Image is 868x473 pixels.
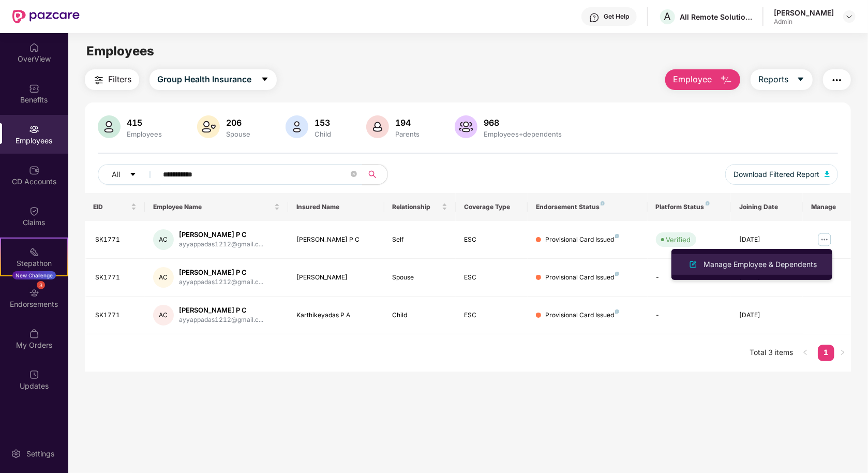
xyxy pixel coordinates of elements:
[85,193,145,221] th: EID
[296,273,376,283] div: [PERSON_NAME]
[687,258,699,271] img: svg+xml;base64,PHN2ZyB4bWxucz0iaHR0cDovL3d3dy53My5vcmcvMjAwMC9zdmciIHhtbG5zOnhsaW5rPSJodHRwOi8vd3...
[482,117,564,128] div: 968
[393,203,440,211] span: Relationship
[774,18,834,26] div: Admin
[179,277,263,287] div: ayyappadas1212@gmail.c...
[125,130,164,138] div: Employees
[393,130,422,138] div: Parents
[129,171,137,179] span: caret-down
[157,73,251,86] span: Group Health Insurance
[98,115,121,138] img: svg+xml;base64,PHN2ZyB4bWxucz0iaHR0cDovL3d3dy53My5vcmcvMjAwMC9zdmciIHhtbG5zOnhsaW5rPSJodHRwOi8vd3...
[362,170,382,179] span: search
[536,203,639,211] div: Endorsement Status
[312,130,333,138] div: Child
[818,345,834,361] li: 1
[351,170,357,180] span: close-circle
[455,115,477,138] img: svg+xml;base64,PHN2ZyB4bWxucz0iaHR0cDovL3d3dy53My5vcmcvMjAwMC9zdmciIHhtbG5zOnhsaW5rPSJodHRwOi8vd3...
[95,273,137,283] div: SK1771
[179,230,263,240] div: [PERSON_NAME] P C
[261,75,269,84] span: caret-down
[29,165,39,175] img: svg+xml;base64,PHN2ZyBpZD0iQ0RfQWNjb3VudHMiIGRhdGEtbmFtZT0iQ0QgQWNjb3VudHMiIHhtbG5zPSJodHRwOi8vd3...
[656,203,723,211] div: Platform Status
[224,130,252,138] div: Spouse
[834,345,851,361] li: Next Page
[108,73,131,86] span: Filters
[296,235,376,245] div: [PERSON_NAME] P C
[93,74,105,86] img: svg+xml;base64,PHN2ZyB4bWxucz0iaHR0cDovL3d3dy53My5vcmcvMjAwMC9zdmciIHdpZHRoPSIyNCIgaGVpZ2h0PSIyNC...
[545,273,619,283] div: Provisional Card Issued
[464,273,519,283] div: ESC
[706,201,710,205] img: svg+xml;base64,PHN2ZyB4bWxucz0iaHR0cDovL3d3dy53My5vcmcvMjAwMC9zdmciIHdpZHRoPSI4IiBoZWlnaHQ9IjgiIH...
[179,305,263,315] div: [PERSON_NAME] P C
[797,345,814,361] li: Previous Page
[224,117,252,128] div: 206
[720,74,732,86] img: svg+xml;base64,PHN2ZyB4bWxucz0iaHR0cDovL3d3dy53My5vcmcvMjAwMC9zdmciIHhtbG5zOnhsaW5rPSJodHRwOi8vd3...
[288,193,384,221] th: Insured Name
[145,193,289,221] th: Employee Name
[589,12,600,23] img: svg+xml;base64,PHN2ZyBpZD0iSGVscC0zMngzMiIgeG1sbnM9Imh0dHA6Ly93d3cudzMub3JnLzIwMDAvc3ZnIiB3aWR0aD...
[751,69,813,90] button: Reportscaret-down
[362,164,388,185] button: search
[29,329,39,339] img: svg+xml;base64,PHN2ZyBpZD0iTXlfT3JkZXJzIiBkYXRhLW5hbWU9Ik15IE9yZGVycyIgeG1sbnM9Imh0dHA6Ly93d3cudz...
[831,74,843,86] img: svg+xml;base64,PHN2ZyB4bWxucz0iaHR0cDovL3d3dy53My5vcmcvMjAwMC9zdmciIHdpZHRoPSIyNCIgaGVpZ2h0PSIyNC...
[98,164,161,185] button: Allcaret-down
[758,73,788,86] span: Reports
[739,235,795,245] div: [DATE]
[464,235,519,245] div: ESC
[351,171,357,177] span: close-circle
[774,8,834,18] div: [PERSON_NAME]
[648,297,731,334] td: -
[393,235,448,245] div: Self
[286,115,308,138] img: svg+xml;base64,PHN2ZyB4bWxucz0iaHR0cDovL3d3dy53My5vcmcvMjAwMC9zdmciIHhtbG5zOnhsaW5rPSJodHRwOi8vd3...
[29,288,39,298] img: svg+xml;base64,PHN2ZyBpZD0iRW5kb3JzZW1lbnRzIiB4bWxucz0iaHR0cDovL3d3dy53My5vcmcvMjAwMC9zdmciIHdpZH...
[384,193,456,221] th: Relationship
[37,281,45,289] div: 3
[615,234,619,238] img: svg+xml;base64,PHN2ZyB4bWxucz0iaHR0cDovL3d3dy53My5vcmcvMjAwMC9zdmciIHdpZHRoPSI4IiBoZWlnaHQ9IjgiIH...
[29,83,39,94] img: svg+xml;base64,PHN2ZyBpZD0iQmVuZWZpdHMiIHhtbG5zPSJodHRwOi8vd3d3LnczLm9yZy8yMDAwL3N2ZyIgd2lkdGg9Ij...
[1,258,67,269] div: Stepathon
[197,115,220,138] img: svg+xml;base64,PHN2ZyB4bWxucz0iaHR0cDovL3d3dy53My5vcmcvMjAwMC9zdmciIHhtbG5zOnhsaW5rPSJodHRwOi8vd3...
[802,349,809,356] span: left
[153,229,174,250] div: AC
[393,311,448,320] div: Child
[95,235,137,245] div: SK1771
[725,164,838,185] button: Download Filtered Report
[601,201,605,205] img: svg+xml;base64,PHN2ZyB4bWxucz0iaHR0cDovL3d3dy53My5vcmcvMjAwMC9zdmciIHdpZHRoPSI4IiBoZWlnaHQ9IjgiIH...
[665,69,740,90] button: Employee
[816,231,833,248] img: manageButton
[149,69,277,90] button: Group Health Insurancecaret-down
[456,193,528,221] th: Coverage Type
[750,345,793,361] li: Total 3 items
[179,315,263,325] div: ayyappadas1212@gmail.c...
[464,311,519,320] div: ESC
[680,12,752,22] div: All Remote Solutions Private Limited
[12,10,80,23] img: New Pazcare Logo
[739,311,795,320] div: [DATE]
[29,42,39,53] img: svg+xml;base64,PHN2ZyBpZD0iSG9tZSIgeG1sbnM9Imh0dHA6Ly93d3cudzMub3JnLzIwMDAvc3ZnIiB3aWR0aD0iMjAiIG...
[731,193,803,221] th: Joining Date
[734,169,819,180] span: Download Filtered Report
[664,10,671,23] span: A
[12,271,56,279] div: New Challenge
[296,311,376,320] div: Karthikeyadas P A
[834,345,851,361] button: right
[11,449,21,459] img: svg+xml;base64,PHN2ZyBpZD0iU2V0dGluZy0yMHgyMCIgeG1sbnM9Imh0dHA6Ly93d3cudzMub3JnLzIwMDAvc3ZnIiB3aW...
[845,12,854,21] img: svg+xml;base64,PHN2ZyBpZD0iRHJvcGRvd24tMzJ4MzIiIHhtbG5zPSJodHRwOi8vd3d3LnczLm9yZy8yMDAwL3N2ZyIgd2...
[701,259,819,270] div: Manage Employee & Dependents
[615,309,619,314] img: svg+xml;base64,PHN2ZyB4bWxucz0iaHR0cDovL3d3dy53My5vcmcvMjAwMC9zdmciIHdpZHRoPSI4IiBoZWlnaHQ9IjgiIH...
[179,240,263,249] div: ayyappadas1212@gmail.c...
[153,267,174,288] div: AC
[615,272,619,276] img: svg+xml;base64,PHN2ZyB4bWxucz0iaHR0cDovL3d3dy53My5vcmcvMjAwMC9zdmciIHdpZHRoPSI4IiBoZWlnaHQ9IjgiIH...
[93,203,129,211] span: EID
[95,311,137,320] div: SK1771
[393,273,448,283] div: Spouse
[153,305,174,326] div: AC
[312,117,333,128] div: 153
[23,449,57,459] div: Settings
[29,369,39,380] img: svg+xml;base64,PHN2ZyBpZD0iVXBkYXRlZCIgeG1sbnM9Imh0dHA6Ly93d3cudzMub3JnLzIwMDAvc3ZnIiB3aWR0aD0iMj...
[86,43,154,58] span: Employees
[604,12,629,21] div: Get Help
[666,234,691,245] div: Verified
[112,169,120,180] span: All
[545,235,619,245] div: Provisional Card Issued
